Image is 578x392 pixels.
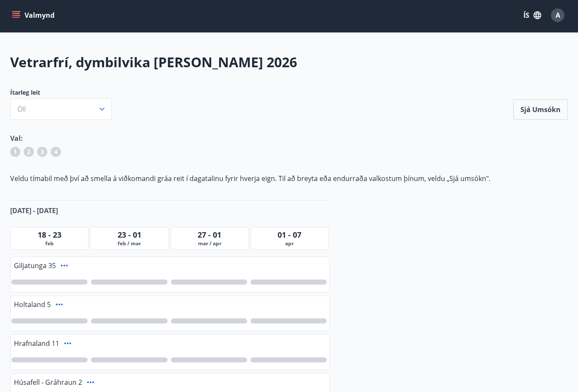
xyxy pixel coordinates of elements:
span: [DATE] - [DATE] [10,206,58,215]
h2: Vetrarfrí, dymbilvika [PERSON_NAME] 2026 [10,53,568,71]
span: 01 - 07 [278,230,301,240]
span: 3 [41,148,44,156]
span: Húsafell - Gráhraun 2 [14,378,82,387]
span: feb / mar [92,240,166,247]
span: feb [12,240,86,247]
span: apr [253,240,327,247]
span: A [556,11,560,20]
span: Val: [10,134,23,143]
span: Ítarleg leit [10,88,112,97]
span: Öll [17,104,26,114]
span: Hrafnaland 11 [14,339,59,348]
button: Öll [10,99,112,120]
button: menu [10,8,58,23]
button: Sjá umsókn [513,99,568,120]
span: 4 [54,148,58,156]
button: ÍS [519,8,546,23]
p: Veldu tímabil með því að smella á viðkomandi gráa reit í dagatalinu fyrir hverja eign. Til að bre... [10,174,568,183]
span: 23 - 01 [118,230,141,240]
span: 27 - 01 [198,230,221,240]
span: 18 - 23 [38,230,61,240]
span: Giljatunga 35 [14,261,56,270]
button: A [548,5,568,25]
span: 2 [27,148,30,156]
span: mar / apr [173,240,247,247]
span: Holtaland 5 [14,300,51,309]
span: 1 [14,148,17,156]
